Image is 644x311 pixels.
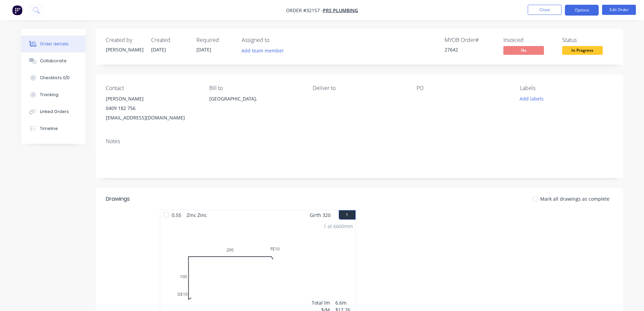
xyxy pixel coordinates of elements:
div: Contact [106,85,198,91]
button: Checklists 0/0 [21,69,86,86]
div: Checklists 0/0 [40,75,70,81]
div: Total lm [312,299,330,306]
div: Tracking [40,92,58,98]
div: [GEOGRAPHIC_DATA], [209,94,302,116]
button: In Progress [562,46,603,56]
button: Order details [21,36,86,52]
div: Collaborate [40,58,67,64]
div: [PERSON_NAME] [106,46,143,53]
div: Labels [520,85,613,91]
span: In Progress [562,46,603,54]
button: Timeline [21,120,86,137]
div: 6.6m [335,299,353,306]
div: Assigned to [242,37,309,43]
div: Linked Orders [40,109,69,115]
span: [DATE] [151,46,166,53]
div: Drawings [106,195,130,203]
button: Add team member [242,46,288,55]
button: Options [565,5,599,16]
div: PO [416,85,509,91]
span: No [503,46,544,54]
div: Timeline [40,126,58,132]
div: Bill to [209,85,302,91]
button: Close [528,5,562,15]
span: 0.55 [169,210,184,220]
div: 27642 [445,46,495,53]
div: [EMAIL_ADDRESS][DOMAIN_NAME] [106,113,198,123]
div: Status [562,37,613,43]
button: Edit Order [602,5,636,15]
button: Linked Orders [21,103,86,120]
span: Zinc Zinc [184,210,210,220]
button: Collaborate [21,52,86,69]
button: Add labels [516,94,547,103]
div: [PERSON_NAME]0409 182 756[EMAIL_ADDRESS][DOMAIN_NAME] [106,94,198,123]
img: Factory [12,5,22,15]
div: Created [151,37,188,43]
div: Invoiced [503,37,554,43]
a: PRS PLUMBING [323,7,358,14]
div: 1 at 6600mm [324,223,353,230]
div: Created by [106,37,143,43]
button: Add team member [238,46,287,55]
span: Girth 320 [310,210,331,220]
div: Order details [40,41,69,47]
div: Deliver to [313,85,405,91]
div: [PERSON_NAME] [106,94,198,104]
span: [DATE] [196,46,211,53]
div: 0409 182 756 [106,104,198,113]
div: Required [196,37,234,43]
span: Order #32157 - [286,7,323,14]
button: 1 [339,210,356,220]
div: [GEOGRAPHIC_DATA], [209,94,302,104]
button: Tracking [21,86,86,103]
span: Mark all drawings as complete [540,195,610,202]
div: Notes [106,138,613,145]
div: MYOB Order # [445,37,495,43]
